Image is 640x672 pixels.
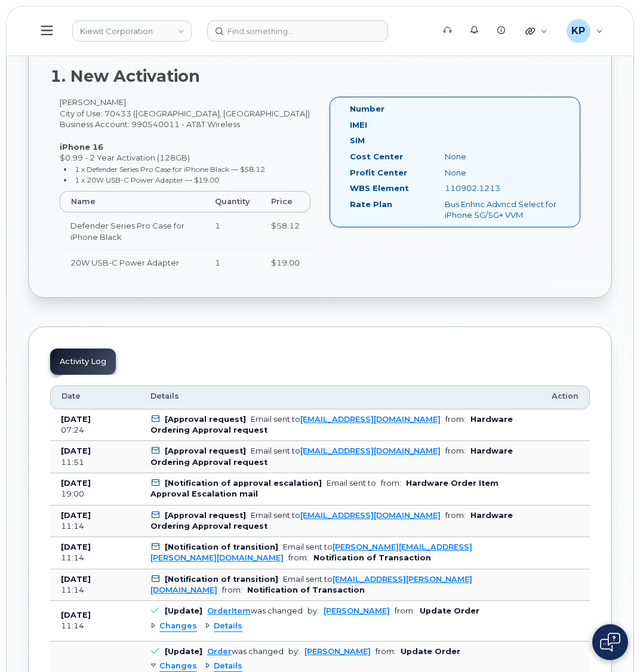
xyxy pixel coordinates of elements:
small: 1 x Defender Series Pro Case for iPhone Black — $58.12 [75,165,265,174]
div: 11:14 [61,621,129,631]
span: by: [288,647,300,656]
label: Profit Center [350,167,407,178]
span: from: [445,511,466,520]
a: OrderItem [207,606,251,615]
span: by: [307,606,319,615]
span: Details [150,391,179,402]
b: [DATE] [61,479,91,488]
div: was changed [207,606,303,615]
td: $58.12 [260,212,310,249]
small: 1 x 20W USB-C Power Adapter — $19.00 [75,175,219,184]
a: [EMAIL_ADDRESS][DOMAIN_NAME] [300,415,441,424]
b: [Update] [165,606,202,615]
span: Details [214,621,242,632]
label: Cost Center [350,151,403,162]
div: was changed [207,647,284,656]
b: Update Order [401,647,460,656]
b: [DATE] [61,415,91,424]
td: 1 [204,212,260,249]
div: None [436,167,569,178]
span: from: [288,553,309,562]
b: [DATE] [61,446,91,455]
a: [EMAIL_ADDRESS][DOMAIN_NAME] [300,446,441,455]
td: 1 [204,249,260,276]
div: 07:24 [61,425,129,436]
span: from: [222,585,242,594]
b: [Approval request] [165,511,246,520]
div: Email sent to [327,479,376,488]
label: IMEI [350,119,367,131]
b: Update Order [420,606,479,615]
b: [DATE] [61,542,91,551]
span: Changes [159,661,197,672]
div: Email sent to [150,542,472,562]
div: 110902.1213 [436,183,569,194]
b: Hardware Ordering Approval request [150,511,513,531]
b: [Approval request] [165,446,246,455]
div: Email sent to [251,415,441,424]
b: [Approval request] [165,415,246,424]
span: from: [376,647,396,656]
th: Action [541,386,590,409]
a: [PERSON_NAME] [324,606,390,615]
div: [PERSON_NAME] City of Use: 70433 ([GEOGRAPHIC_DATA], [GEOGRAPHIC_DATA]) Business Account: 9905400... [50,97,320,286]
div: 19:00 [61,489,129,500]
b: [Notification of transition] [165,542,278,551]
label: SIM [350,135,365,146]
b: [Notification of transition] [165,575,278,584]
label: Number [350,103,384,115]
b: [DATE] [61,575,91,584]
div: Bus Enhnc Advncd Select for iPhone 5G/5G+ VVM [436,199,569,221]
b: Notification of Transaction [313,553,431,562]
a: Order [207,647,232,656]
span: Date [61,391,81,402]
b: Notification of Transaction [247,585,365,594]
a: Kiewit Corporation [72,20,192,42]
div: 11:14 [61,553,129,563]
span: Changes [159,621,197,632]
b: [Notification of approval escalation] [165,479,322,488]
a: [PERSON_NAME] [304,647,371,656]
b: [Update] [165,647,202,656]
b: [DATE] [61,611,91,619]
a: [EMAIL_ADDRESS][PERSON_NAME][DOMAIN_NAME] [150,575,472,594]
a: [EMAIL_ADDRESS][DOMAIN_NAME] [300,511,441,520]
b: Hardware Ordering Approval request [150,446,513,466]
th: Name [60,191,204,212]
span: from: [395,606,415,615]
strong: 1. New Activation [50,66,200,86]
td: $19.00 [260,249,310,276]
label: Rate Plan [350,199,392,210]
div: Email sent to [251,511,441,520]
img: Open chat [600,633,620,652]
b: [DATE] [61,511,91,520]
label: WBS Element [350,183,409,194]
span: from: [445,415,466,424]
div: Kristian Patdu [558,19,611,43]
span: from: [445,446,466,455]
input: Find something... [207,20,388,42]
div: Email sent to [251,446,441,455]
td: 20W USB-C Power Adapter [60,249,204,276]
span: KP [571,24,585,38]
div: 11:14 [61,521,129,532]
th: Price [260,191,310,212]
th: Quantity [204,191,260,212]
strong: iPhone 16 [60,142,103,152]
div: 11:51 [61,457,129,468]
td: Defender Series Pro Case for iPhone Black [60,212,204,249]
div: None [436,151,569,162]
div: 11:14 [61,585,129,596]
div: Quicklinks [517,19,556,43]
span: from: [381,479,401,488]
span: Details [214,661,242,672]
div: Email sent to [150,575,472,594]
